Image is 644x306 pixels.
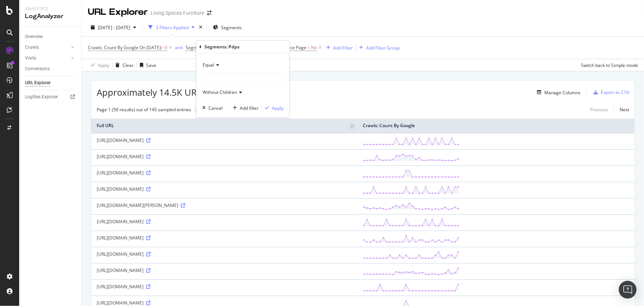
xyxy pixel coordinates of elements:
[209,105,223,111] div: Cancel
[590,86,629,98] button: Export as CSV
[88,21,139,33] button: [DATE] - [DATE]
[97,153,352,160] div: [URL][DOMAIN_NAME]
[113,59,134,71] button: Clear
[210,21,245,33] button: Segments
[203,89,237,95] span: Without Children
[146,62,156,68] div: Save
[97,267,352,273] div: [URL][DOMAIN_NAME]
[272,105,283,111] div: Apply
[97,186,352,192] div: [URL][DOMAIN_NAME]
[145,21,197,33] button: 3 Filters Applied
[186,44,218,51] span: Segments: Pdps
[366,45,400,51] div: Add Filter Group
[544,89,581,96] div: Manage Columns
[25,65,50,73] div: Conversions
[194,105,222,115] div: neutral label
[25,93,58,101] div: Logfiles Explorer
[97,137,352,143] div: [URL][DOMAIN_NAME]
[534,88,581,97] button: Manage Columns
[137,59,156,71] button: Save
[323,43,353,52] button: Add Filter
[25,93,76,101] a: Logfiles Explorer
[581,62,638,68] div: Switch back to Simple mode
[88,6,148,18] div: URL Explorer
[97,86,233,99] span: Approximately 14.5K URLs found
[199,104,223,112] button: Cancel
[240,105,259,111] div: Add filter
[25,6,76,12] div: Analytics
[25,79,51,87] div: URL Explorer
[97,106,191,113] div: Page 1 (50 results) out of 145 sampled entries
[230,104,259,112] button: Add filter
[25,33,43,41] div: Overview
[619,281,637,299] div: Open Intercom Messenger
[97,300,352,306] div: [URL][DOMAIN_NAME]
[97,218,352,225] div: [URL][DOMAIN_NAME]
[97,235,352,241] div: [URL][DOMAIN_NAME]
[156,24,189,31] div: 3 Filters Applied
[97,170,352,176] div: [URL][DOMAIN_NAME]
[25,44,69,51] a: Crawls
[25,65,76,73] a: Conversions
[175,44,183,51] button: and
[197,24,204,31] div: times
[578,59,638,71] button: Switch back to Simple mode
[161,44,163,51] span: >
[356,43,400,52] button: Add Filter Group
[98,62,109,68] div: Apply
[97,251,352,257] div: [URL][DOMAIN_NAME]
[123,62,134,68] div: Clear
[333,45,353,51] div: Add Filter
[140,44,161,51] span: On [DATE]
[204,44,240,50] div: Segments: Pdps
[25,54,36,62] div: Visits
[221,24,242,31] span: Segments
[307,44,310,51] span: =
[25,44,39,51] div: Crawls
[97,283,352,290] div: [URL][DOMAIN_NAME]
[203,62,214,68] span: Equal
[98,24,130,31] span: [DATE] - [DATE]
[25,54,69,62] a: Visits
[88,59,109,71] button: Apply
[601,89,629,95] div: Export as CSV
[165,42,167,53] span: 0
[357,119,635,133] th: Crawls: Count By Google
[151,9,204,17] div: Living Spaces Furniture
[88,44,138,51] span: Crawls: Count By Google
[175,44,183,51] div: and
[25,33,76,41] a: Overview
[25,12,76,21] div: LogAnalyzer
[614,104,629,115] a: Next
[97,202,352,208] div: [URL][DOMAIN_NAME][PERSON_NAME]
[91,119,357,133] th: Full URL: activate to sort column ascending
[207,10,211,16] div: arrow-right-arrow-left
[262,104,283,112] button: Apply
[311,42,317,53] span: No
[25,79,76,87] a: URL Explorer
